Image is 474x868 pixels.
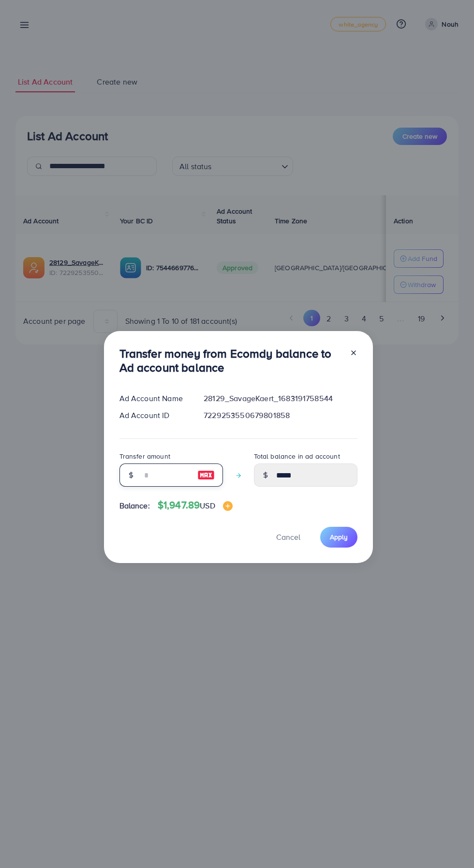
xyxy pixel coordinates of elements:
[119,451,170,461] label: Transfer amount
[223,501,233,511] img: image
[320,527,357,548] button: Apply
[119,347,342,375] h3: Transfer money from Ecomdy balance to Ad account balance
[330,532,348,542] span: Apply
[200,500,215,511] span: USD
[112,410,196,421] div: Ad Account ID
[119,500,150,511] span: Balance:
[276,532,300,542] span: Cancel
[196,410,365,421] div: 7229253550679801858
[197,469,215,481] img: image
[158,499,233,511] h4: $1,947.89
[112,393,196,404] div: Ad Account Name
[196,393,365,404] div: 28129_SavageKaert_1683191758544
[264,527,312,548] button: Cancel
[254,451,340,461] label: Total balance in ad account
